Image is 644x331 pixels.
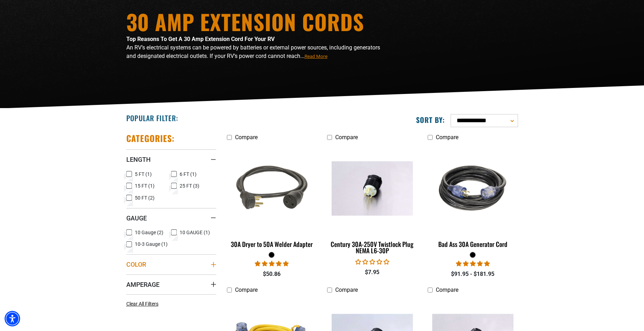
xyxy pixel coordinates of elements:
span: 5 FT (1) [135,172,152,177]
a: Century 30A-250V Twistlock Plug NEMA L6-30P Century 30A-250V Twistlock Plug NEMA L6-30P [327,144,417,258]
img: Century 30A-250V Twistlock Plug NEMA L6-30P [328,161,417,215]
div: $50.86 [227,270,317,278]
span: Compare [235,286,258,293]
span: Length [126,155,151,164]
span: Compare [335,286,358,293]
span: Clear All Filters [126,301,158,307]
span: 6 FT (1) [180,172,197,177]
a: black 30A Dryer to 50A Welder Adapter [227,144,317,252]
span: Color [126,260,146,268]
span: 0.00 stars [355,259,389,265]
h2: Popular Filter: [126,113,178,123]
a: black Bad Ass 30A Generator Cord [428,144,518,252]
div: Accessibility Menu [5,311,20,326]
span: Compare [235,134,258,141]
p: An RV’s electrical systems can be powered by batteries or external power sources, including gener... [126,43,384,60]
div: 30A Dryer to 50A Welder Adapter [227,241,317,247]
span: Amperage [126,280,160,289]
span: 25 FT (3) [180,183,199,188]
span: Gauge [126,214,147,222]
span: 10 Gauge (2) [135,230,163,235]
span: 10-3 Gauge (1) [135,242,168,247]
span: Compare [436,134,458,141]
summary: Color [126,254,216,274]
img: black [428,148,517,229]
span: Compare [436,286,458,293]
span: 5.00 stars [456,260,490,267]
a: Clear All Filters [126,300,161,308]
span: 15 FT (1) [135,183,155,188]
h1: 30 Amp Extension Cords [126,11,384,32]
span: 10 GAUGE (1) [180,230,210,235]
summary: Gauge [126,208,216,228]
summary: Amperage [126,274,216,294]
div: Bad Ass 30A Generator Cord [428,241,518,247]
span: 50 FT (2) [135,195,155,200]
div: $91.95 - $181.95 [428,270,518,278]
span: 5.00 stars [255,260,289,267]
img: black [227,148,316,229]
summary: Length [126,149,216,169]
h2: Categories: [126,133,175,144]
div: $7.95 [327,268,417,277]
div: Century 30A-250V Twistlock Plug NEMA L6-30P [327,241,417,254]
label: Sort by: [416,115,445,124]
strong: Top Reasons To Get A 30 Amp Extension Cord For Your RV [126,36,275,42]
span: Read More [305,54,327,59]
span: Compare [335,134,358,141]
